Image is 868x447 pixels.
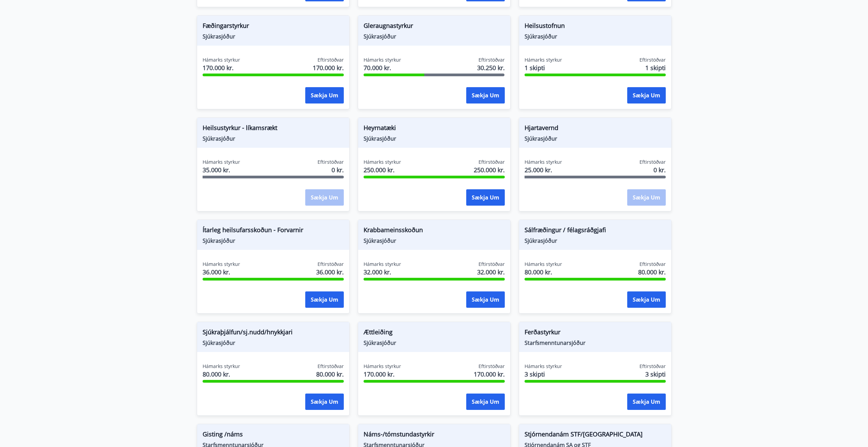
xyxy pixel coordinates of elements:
span: 1 skipti [645,63,666,72]
span: 170.000 kr. [203,63,240,72]
span: Hámarks styrkur [525,159,562,165]
span: 0 kr. [332,165,344,174]
button: Sækja um [466,291,505,308]
span: Sjúkrasjóður [364,33,505,40]
span: 36.000 kr. [203,268,240,276]
span: Hámarks styrkur [525,57,562,63]
button: Sækja um [466,87,505,103]
span: 3 skipti [525,370,562,379]
span: Eftirstöðvar [639,363,666,370]
span: Eftirstöðvar [639,159,666,165]
span: Sálfræðingur / félagsráðgjafi [525,225,666,237]
span: Sjúkrasjóður [364,339,505,347]
span: Eftirstöðvar [639,261,666,268]
span: Hámarks styrkur [203,57,240,63]
span: Sjúkrasjóður [364,237,505,244]
button: Sækja um [627,291,666,308]
span: 3 skipti [645,370,666,379]
span: 170.000 kr. [474,370,505,379]
span: Eftirstöðvar [479,363,505,370]
span: Ítarleg heilsufarsskoðun - Forvarnir [203,225,344,237]
span: Eftirstöðvar [318,57,344,63]
span: 80.000 kr. [203,370,240,379]
span: Gleraugnastyrkur [364,21,505,33]
span: 80.000 kr. [525,268,562,276]
span: Starfsmenntunarsjóður [525,339,666,347]
span: Eftirstöðvar [318,159,344,165]
span: Hjartavernd [525,123,666,135]
span: Hámarks styrkur [525,261,562,268]
span: 80.000 kr. [316,370,344,379]
span: 35.000 kr. [203,165,240,174]
span: Sjúkraþjálfun/sj.nudd/hnykkjari [203,328,344,339]
span: 70.000 kr. [364,63,401,72]
span: 30.250 kr. [477,63,505,72]
button: Sækja um [627,87,666,103]
span: Sjúkrasjóður [525,33,666,40]
span: Sjúkrasjóður [525,237,666,244]
span: Hámarks styrkur [364,57,401,63]
span: Hámarks styrkur [203,363,240,370]
span: 250.000 kr. [474,165,505,174]
span: Sjúkrasjóður [203,33,344,40]
span: Eftirstöðvar [318,363,344,370]
span: Eftirstöðvar [639,57,666,63]
span: 170.000 kr. [313,63,344,72]
span: Hámarks styrkur [525,363,562,370]
span: Sjúkrasjóður [525,135,666,142]
span: Sjúkrasjóður [203,339,344,347]
span: Stjórnendanám STF/[GEOGRAPHIC_DATA] [525,430,666,441]
span: Hámarks styrkur [364,159,401,165]
span: 36.000 kr. [316,268,344,276]
span: Eftirstöðvar [318,261,344,268]
span: 80.000 kr. [638,268,666,276]
span: 170.000 kr. [364,370,401,379]
span: 25.000 kr. [525,165,562,174]
span: Eftirstöðvar [479,261,505,268]
span: Hámarks styrkur [203,261,240,268]
span: Hámarks styrkur [364,261,401,268]
span: Hámarks styrkur [364,363,401,370]
span: Sjúkrasjóður [364,135,505,142]
span: Gisting /náms [203,430,344,441]
span: Ferðastyrkur [525,328,666,339]
button: Sækja um [305,291,344,308]
span: Eftirstöðvar [479,159,505,165]
span: Heilsustofnun [525,21,666,33]
button: Sækja um [466,189,505,206]
span: Ættleiðing [364,328,505,339]
span: 32.000 kr. [364,268,401,276]
span: Sjúkrasjóður [203,237,344,244]
span: Krabbameinsskoðun [364,225,505,237]
button: Sækja um [305,394,344,410]
span: Náms-/tómstundastyrkir [364,430,505,441]
span: Hámarks styrkur [203,159,240,165]
span: 32.000 kr. [477,268,505,276]
span: 0 kr. [653,165,666,174]
span: Heilsustyrkur - líkamsrækt [203,123,344,135]
span: Eftirstöðvar [479,57,505,63]
span: Sjúkrasjóður [203,135,344,142]
button: Sækja um [466,394,505,410]
span: Heyrnatæki [364,123,505,135]
button: Sækja um [627,394,666,410]
span: Fæðingarstyrkur [203,21,344,33]
button: Sækja um [305,87,344,103]
span: 1 skipti [525,63,562,72]
span: 250.000 kr. [364,165,401,174]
